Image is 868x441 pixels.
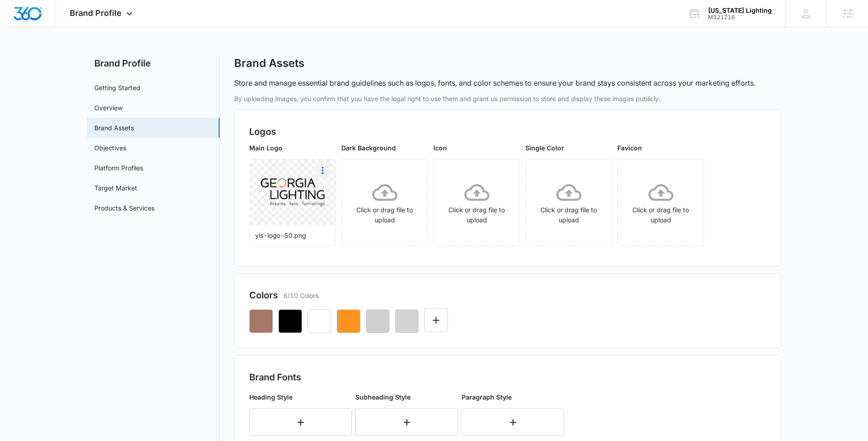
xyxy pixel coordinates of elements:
div: Click or drag file to upload [434,180,519,225]
p: Subheading Style [355,392,458,402]
p: yls-logo-50.png [255,231,330,240]
a: Getting Started [94,83,140,92]
span: Brand Profile [70,8,122,18]
p: Dark Background [341,143,428,153]
span: Click or drag file to upload [526,159,611,245]
a: Products & Services [94,203,154,213]
h2: Colors [249,288,278,302]
div: Click or drag file to upload [342,180,427,225]
span: Click or drag file to upload [618,159,704,245]
button: Edit Color [424,308,448,332]
a: Platform Profiles [94,163,143,173]
p: Main Logo [249,143,336,153]
span: Click or drag file to upload [342,159,427,245]
img: User uploaded logo [261,178,325,206]
a: Objectives [94,143,126,153]
span: Click or drag file to upload [434,159,519,245]
a: Brand Assets [94,123,134,133]
p: Single Color [525,143,612,153]
div: Click or drag file to upload [526,180,611,225]
p: Heading Style [249,392,352,402]
h2: Brand Fonts [249,370,766,384]
div: account id [708,14,772,21]
h1: Brand Assets [234,56,304,70]
h2: Logos [249,125,766,138]
h2: Brand Profile [87,56,220,70]
a: Overview [94,103,123,113]
p: Favicon [617,143,704,153]
p: Paragraph Style [462,392,564,402]
a: Target Market [94,183,137,193]
button: More [315,163,330,178]
div: account name [708,7,772,14]
p: 6/10 Colors [283,291,318,300]
p: Store and manage essential brand guidelines such as logos, fonts, and color schemes to ensure you... [234,77,755,88]
p: Icon [433,143,520,153]
p: By uploading images, you confirm that you have the legal right to use them and grant us permissio... [234,94,781,103]
div: Click or drag file to upload [618,180,704,225]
